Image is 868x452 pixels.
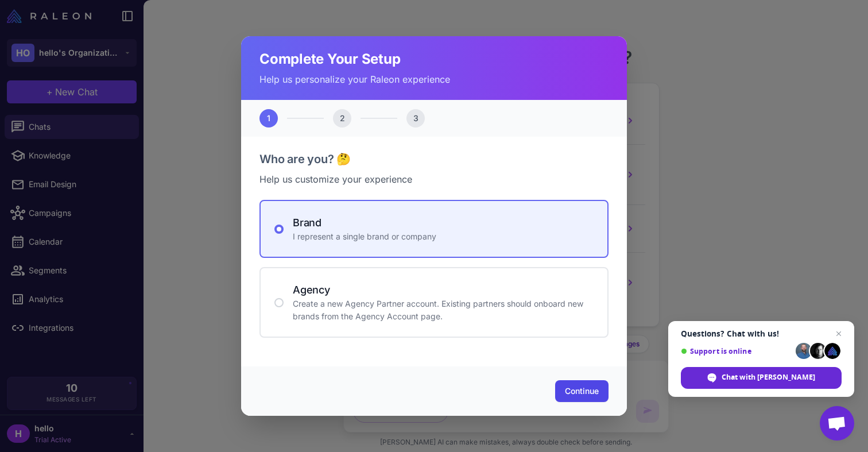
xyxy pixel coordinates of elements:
p: I represent a single brand or company [293,230,594,243]
p: Help us customize your experience [259,172,609,186]
a: Open chat [820,406,854,441]
div: 3 [406,109,425,128]
h4: Agency [293,282,594,298]
button: Continue [555,380,609,402]
p: Help us personalize your Raleon experience [259,72,609,86]
span: Continue [565,385,599,397]
h4: Brand [293,215,594,230]
h3: Who are you? 🤔 [259,150,609,168]
span: Questions? Chat with us! [681,329,842,338]
div: 2 [333,109,351,128]
span: Chat with [PERSON_NAME] [722,372,815,383]
h2: Complete Your Setup [259,50,609,68]
span: Chat with [PERSON_NAME] [681,367,842,389]
div: 1 [259,109,278,128]
p: Create a new Agency Partner account. Existing partners should onboard new brands from the Agency ... [293,298,594,323]
span: Support is online [681,347,792,356]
